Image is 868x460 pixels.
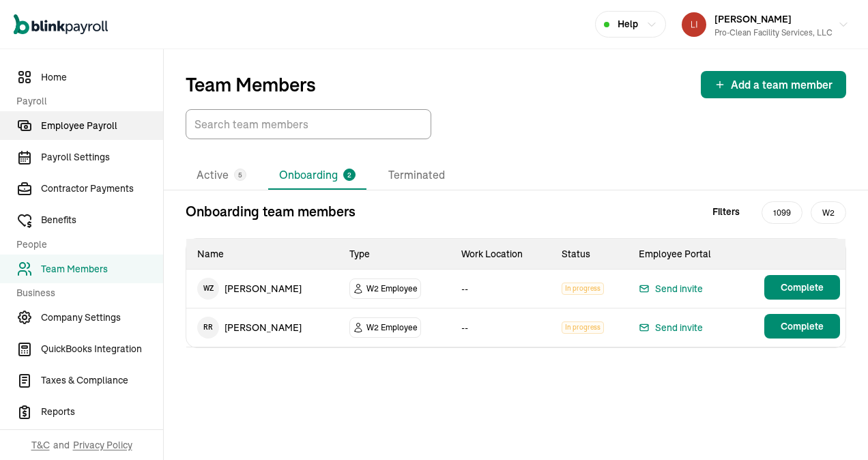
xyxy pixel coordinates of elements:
button: Complete [764,275,840,300]
button: Send invite [639,319,703,336]
span: Company Settings [41,311,163,325]
span: Add a team member [731,76,833,93]
span: [PERSON_NAME] [714,13,792,25]
span: W2 Employee [366,321,418,334]
span: Home [41,70,163,85]
span: Benefits [41,213,163,227]
span: Complete [781,281,824,294]
th: Status [551,239,628,270]
input: TextInput [186,109,431,139]
button: [PERSON_NAME]Pro-Clean Facility Services, LLC [676,8,854,42]
li: Active [186,161,257,190]
th: Work Location [450,239,551,270]
span: 2 [347,170,351,180]
span: R R [197,317,219,339]
span: W2 [811,201,846,224]
span: 1099 [762,201,802,224]
span: Taxes & Compliance [41,373,163,388]
iframe: Chat Widget [641,313,868,460]
span: In progress [562,283,604,295]
button: Help [595,11,666,38]
li: Terminated [377,161,456,190]
span: People [16,238,155,252]
p: Onboarding team members [186,201,356,222]
nav: Global [14,5,108,44]
button: Send invite [639,281,703,297]
span: -- [461,321,468,334]
span: QuickBooks Integration [41,342,163,356]
span: Employee Payroll [41,119,163,133]
span: Reports [41,405,163,419]
li: Onboarding [268,161,366,190]
span: Team Members [41,262,163,276]
button: Add a team member [701,71,846,98]
span: Payroll Settings [41,150,163,164]
span: In progress [562,321,604,334]
span: 5 [238,170,242,180]
th: Type [338,239,451,270]
span: Filters [712,205,740,219]
span: Payroll [16,94,155,109]
th: Name [186,239,338,270]
span: -- [461,283,468,295]
span: Contractor Payments [41,182,163,196]
span: Business [16,286,155,300]
span: W2 Employee [366,282,418,296]
span: W Z [197,278,219,300]
span: T&C [31,438,50,452]
p: Team Members [186,74,316,96]
span: Privacy Policy [73,438,132,452]
td: [PERSON_NAME] [186,308,338,347]
td: [PERSON_NAME] [186,270,338,308]
span: Employee Portal [639,248,711,260]
div: Pro-Clean Facility Services, LLC [714,27,833,39]
span: Help [618,17,638,31]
